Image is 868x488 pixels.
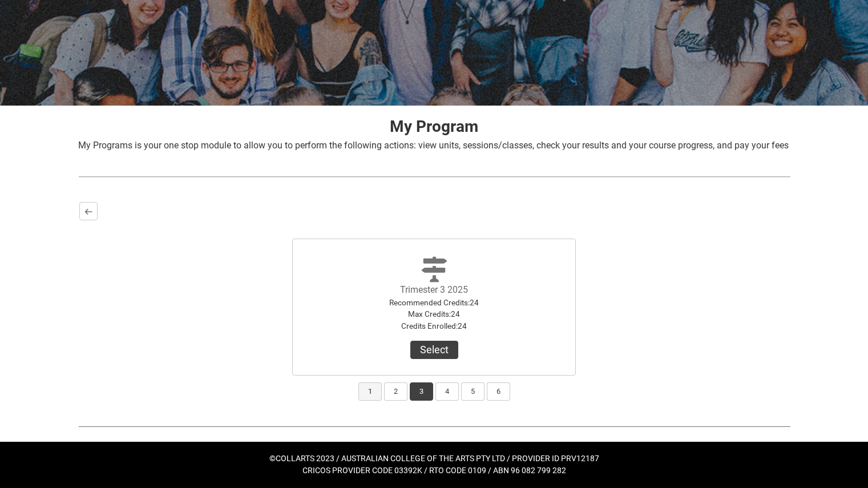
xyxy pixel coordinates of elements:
button: Trimester 3 2025Recommended Credits:24Max Credits:24Credits Enrolled:24 [410,341,458,359]
div: Credits Enrolled : 24 [370,320,498,332]
button: 1 [358,382,382,401]
button: 4 [435,382,459,401]
strong: My Program [390,117,478,136]
button: 3 [410,382,433,401]
span: My Programs is your one stop module to allow you to perform the following actions: view units, se... [78,140,789,151]
div: Max Credits : 24 [370,308,498,320]
button: 6 [487,382,510,401]
img: REDU_GREY_LINE [78,171,790,183]
label: Trimester 3 2025 [400,284,468,295]
div: Recommended Credits : 24 [370,297,498,308]
img: REDU_GREY_LINE [78,420,790,432]
button: 5 [461,382,485,401]
button: 2 [384,382,407,401]
button: Back [79,202,98,220]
